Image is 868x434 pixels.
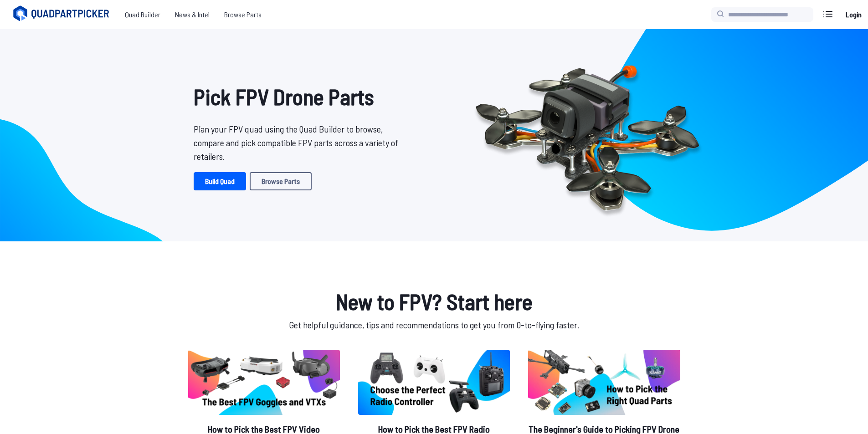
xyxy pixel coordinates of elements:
h1: New to FPV? Start here [186,285,682,318]
p: Get helpful guidance, tips and recommendations to get you from 0-to-flying faster. [186,318,682,332]
img: image of post [188,350,340,415]
img: image of post [358,350,510,415]
h1: Pick FPV Drone Parts [194,80,405,113]
a: Browse Parts [250,172,312,190]
a: Quad Builder [118,5,168,24]
img: image of post [528,350,680,415]
p: Plan your FPV quad using the Quad Builder to browse, compare and pick compatible FPV parts across... [194,122,405,163]
a: Browse Parts [217,5,269,24]
a: Login [842,5,864,24]
img: Quadcopter [456,44,719,226]
a: News & Intel [168,5,217,24]
a: Build Quad [194,172,246,190]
